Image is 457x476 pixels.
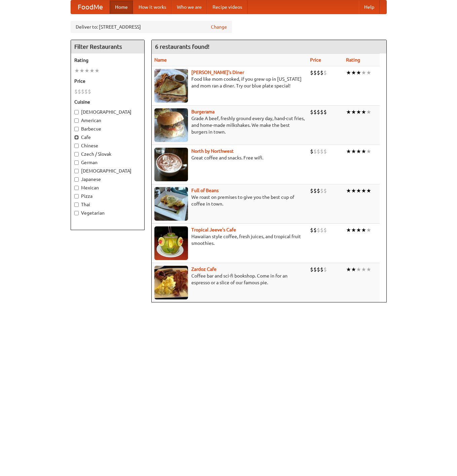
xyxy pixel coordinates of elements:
[323,226,327,234] li: $
[74,117,141,124] label: American
[356,148,361,155] li: ★
[74,193,141,199] label: Pizza
[191,148,234,154] a: North by Northwest
[74,203,79,207] input: Thai
[317,69,320,76] li: $
[74,186,79,190] input: Mexican
[191,109,215,114] a: Burgerama
[313,226,317,234] li: $
[361,69,366,76] li: ★
[310,69,313,76] li: $
[366,226,371,234] li: ★
[74,152,79,156] input: Czech / Slovak
[346,187,351,194] li: ★
[154,187,188,221] img: beans.jpg
[74,118,79,123] input: American
[74,142,141,149] label: Chinese
[351,148,356,155] li: ★
[74,88,78,95] li: $
[356,108,361,116] li: ★
[154,272,305,286] p: Coffee bar and sci-fi bookshop. Come in for an espresso or a slice of our famous pie.
[346,57,360,63] a: Rating
[191,188,219,193] a: Full of Beans
[74,57,141,64] h5: Rating
[346,108,351,116] li: ★
[74,125,141,132] label: Barbecue
[154,76,305,89] p: Food like mom cooked, if you grew up in [US_STATE] and mom ran a diner. Try our blue plate special!
[310,57,321,63] a: Price
[74,127,79,131] input: Barbecue
[74,67,79,74] li: ★
[310,266,313,273] li: $
[320,69,323,76] li: $
[74,160,79,165] input: German
[88,88,91,95] li: $
[366,108,371,116] li: ★
[346,266,351,273] li: ★
[74,135,79,140] input: Cafe
[74,109,141,115] label: [DEMOGRAPHIC_DATA]
[313,69,317,76] li: $
[366,148,371,155] li: ★
[110,0,133,14] a: Home
[154,226,188,260] img: jeeves.jpg
[74,159,141,166] label: German
[74,177,79,182] input: Japanese
[94,67,100,74] li: ★
[191,70,244,75] a: [PERSON_NAME]'s Diner
[84,88,88,95] li: $
[313,187,317,194] li: $
[323,69,327,76] li: $
[74,211,79,215] input: Vegetarian
[71,0,110,14] a: FoodMe
[320,187,323,194] li: $
[323,187,327,194] li: $
[313,108,317,116] li: $
[154,194,305,207] p: We roast on premises to give you the best cup of coffee in town.
[310,187,313,194] li: $
[366,266,371,273] li: ★
[320,108,323,116] li: $
[154,266,188,299] img: zardoz.jpg
[154,57,167,63] a: Name
[359,0,380,14] a: Help
[74,110,79,114] input: [DEMOGRAPHIC_DATA]
[154,233,305,247] p: Hawaiian style coffee, fresh juices, and tropical fruit smoothies.
[310,148,313,155] li: $
[361,266,366,273] li: ★
[310,226,313,234] li: $
[361,187,366,194] li: ★
[323,108,327,116] li: $
[74,168,141,174] label: [DEMOGRAPHIC_DATA]
[320,148,323,155] li: $
[71,40,144,53] h4: Filter Restaurants
[366,69,371,76] li: ★
[351,69,356,76] li: ★
[317,226,320,234] li: $
[191,227,236,232] a: Tropical Jeeve's Cafe
[89,67,94,74] li: ★
[317,266,320,273] li: $
[317,148,320,155] li: $
[154,154,305,161] p: Great coffee and snacks. Free wifi.
[356,266,361,273] li: ★
[154,148,188,181] img: north.jpg
[313,148,317,155] li: $
[317,187,320,194] li: $
[191,266,217,272] b: Zardoz Cafe
[154,108,188,142] img: burgerama.jpg
[320,266,323,273] li: $
[323,148,327,155] li: $
[74,210,141,216] label: Vegetarian
[74,144,79,148] input: Chinese
[310,108,313,116] li: $
[74,176,141,183] label: Japanese
[361,108,366,116] li: ★
[320,226,323,234] li: $
[207,0,247,14] a: Recipe videos
[74,99,141,105] h5: Cuisine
